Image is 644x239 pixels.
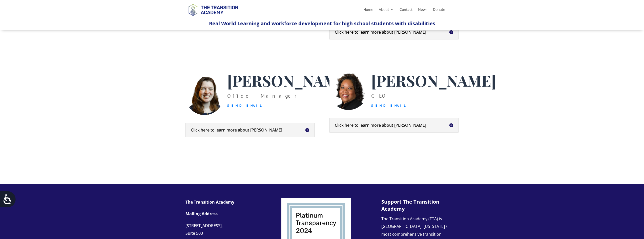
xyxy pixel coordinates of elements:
strong: The Transition Academy [185,199,234,205]
a: Donate [433,8,445,13]
img: Heather Jackson [185,72,223,115]
a: About [379,8,394,13]
a: Contact [400,8,412,13]
h3: Support The Transition Academy [381,198,455,215]
a: Logo-Noticias [185,15,240,20]
a: News [418,8,427,13]
a: Home [363,8,373,13]
div: Suite 503 [185,229,266,237]
div: CEO [371,91,496,110]
a: Send Email [371,103,406,108]
span: Real World Learning and workforce development for high school students with disabilities [209,20,435,27]
h5: Click here to learn more about [PERSON_NAME] [335,30,453,34]
span: [PERSON_NAME] [371,70,496,91]
div: [STREET_ADDRESS], [185,222,266,229]
h5: Click here to learn more about [PERSON_NAME] [335,123,453,127]
p: Office Manager [227,91,352,110]
span: [PERSON_NAME] [227,70,352,91]
strong: Mailing Address [185,211,218,216]
h5: Click here to learn more about [PERSON_NAME] [191,128,309,132]
img: TTA Brand_TTA Primary Logo_Horizontal_Light BG [185,1,240,19]
a: Send Email [227,103,262,108]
